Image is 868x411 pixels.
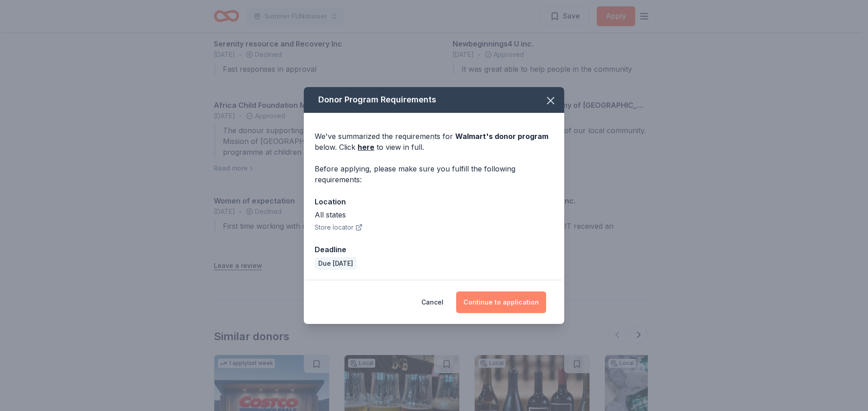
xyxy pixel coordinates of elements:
[304,87,564,113] div: Donor Program Requirements
[456,291,546,313] button: Continue to application
[315,222,363,233] button: Store locator
[315,209,553,220] div: All states
[315,257,357,270] div: Due [DATE]
[315,163,553,185] div: Before applying, please make sure you fulfill the following requirements:
[315,196,553,208] div: Location
[455,132,548,141] span: Walmart 's donor program
[421,291,443,313] button: Cancel
[315,131,553,152] div: We've summarized the requirements for below. Click to view in full.
[358,142,374,152] a: here
[315,244,553,255] div: Deadline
